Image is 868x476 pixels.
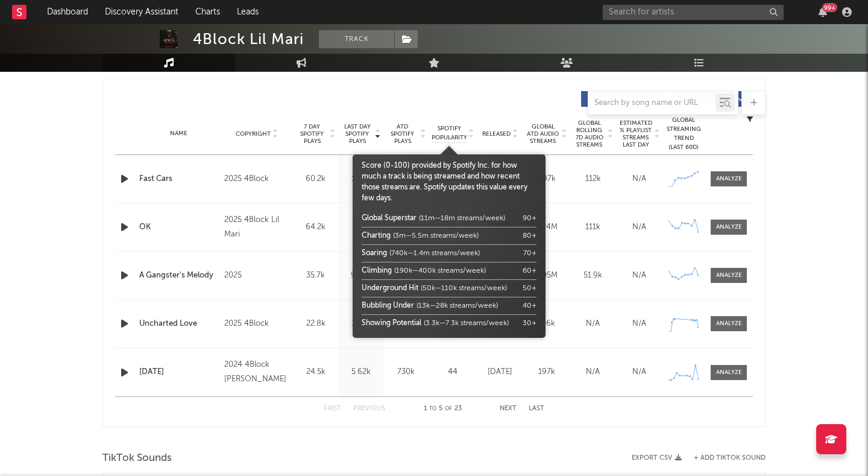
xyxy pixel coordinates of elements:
span: (11m—18m streams/week) [419,215,505,222]
span: (190k—400k streams/week) [394,267,486,274]
span: 7 Day Spotify Plays [296,123,328,145]
span: Global Superstar [362,215,417,222]
span: (50k—110k streams/week) [421,285,507,292]
span: (3.3k—7.3k streams/week) [424,320,509,327]
div: 4Block Lil Mari [193,30,304,48]
div: 64.2k [296,221,335,233]
div: 44 [432,366,474,378]
div: 18.4k [341,173,380,185]
div: 7.14k [341,318,380,330]
span: of [445,406,452,411]
div: 60.2k [296,173,335,185]
div: 111k [573,221,613,233]
a: Uncharted Love [139,318,218,330]
span: to [429,406,436,411]
button: Last [529,405,544,412]
span: Charting [362,232,391,240]
div: 50 + [523,283,536,294]
div: 80 + [523,230,536,241]
div: N/A [619,221,659,233]
span: Soaring [362,250,387,257]
button: 99+ [819,7,827,17]
div: 5.62k [341,366,380,378]
button: Track [319,30,394,48]
div: 99 + [822,3,837,12]
span: (3m—5.5m streams/week) [393,232,479,240]
div: 2024 4Block [PERSON_NAME] [224,358,290,387]
div: [DATE] [480,366,520,378]
button: First [324,405,341,412]
span: Underground Hit [362,285,418,292]
span: TikTok Sounds [102,451,172,466]
div: 90 + [523,213,536,224]
div: 2025 4Block Lil Mari [224,213,290,242]
div: 22.8k [296,318,335,330]
span: Estimated % Playlist Streams Last Day [619,119,652,148]
div: 9.87k [341,270,380,282]
span: Bubbling Under [362,302,414,309]
div: 40 + [523,300,536,311]
div: 1 5 23 [409,402,476,416]
div: 730k [386,366,426,378]
div: 5.24M [526,221,567,233]
div: 197k [526,366,567,378]
div: 35.7k [296,270,335,282]
div: 30 + [523,318,536,329]
input: Search for artists [603,5,784,20]
div: N/A [619,270,659,282]
button: Previous [353,405,385,412]
span: Climbing [362,267,392,274]
span: Copyright [236,130,271,138]
div: 10.1k [341,221,380,233]
button: + Add TikTok Sound [694,455,766,462]
div: N/A [619,173,659,185]
div: N/A [619,318,659,330]
div: 51.9k [573,270,613,282]
div: N/A [573,366,613,378]
span: Global Rolling 7D Audio Streams [573,119,606,148]
a: OK [139,221,218,233]
div: 24.5k [296,366,335,378]
a: A Gangster's Melody [139,270,218,282]
a: Fast Cars [139,173,218,185]
div: 2025 4Block [224,172,290,186]
div: N/A [619,366,659,378]
div: 112k [573,173,613,185]
span: Global ATD Audio Streams [526,123,559,145]
span: Last Day Spotify Plays [341,123,373,145]
span: Spotify Popularity [432,124,467,142]
div: Score (0-100) provided by Spotify Inc. for how much a track is being streamed and how recent thos... [362,160,536,332]
div: 497k [526,173,567,185]
button: + Add TikTok Sound [682,455,766,462]
div: 60 + [523,265,536,276]
a: [DATE] [139,366,218,378]
span: Showing Potential [362,320,421,327]
span: (740k—1.4m streams/week) [389,250,480,257]
div: 2025 [224,268,290,283]
div: N/A [573,318,613,330]
div: Global Streaming Trend (Last 60D) [665,116,702,152]
div: 2025 4Block [224,317,290,331]
span: Released [482,130,511,138]
span: ATD Spotify Plays [386,123,418,145]
div: 106k [526,318,567,330]
div: 2.05M [526,270,567,282]
div: Name [139,129,218,138]
span: (13k—28k streams/week) [417,302,498,309]
button: Export CSV [632,454,682,462]
input: Search by song name or URL [588,98,715,108]
div: 70 + [523,248,536,259]
button: Next [500,405,517,412]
